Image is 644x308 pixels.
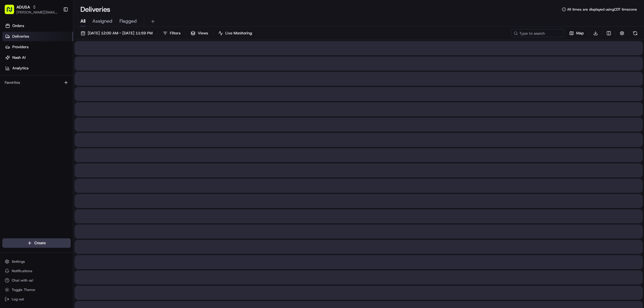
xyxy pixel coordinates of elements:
[2,21,73,31] a: Orders
[567,29,586,37] button: Map
[160,29,183,37] button: Filters
[198,31,208,36] span: Views
[170,31,180,36] span: Filters
[12,23,24,29] span: Orders
[12,297,24,302] span: Log out
[78,29,155,37] button: [DATE] 12:00 AM - [DATE] 11:59 PM
[12,44,28,50] span: Providers
[2,286,71,294] button: Toggle Theme
[80,5,110,14] h1: Deliveries
[80,18,85,25] span: All
[34,240,46,246] span: Create
[2,276,71,284] button: Chat with us!
[12,55,26,60] span: Nash AI
[2,53,73,62] a: Nash AI
[12,259,25,264] span: Settings
[2,238,71,248] button: Create
[16,4,30,10] button: ADUSA
[2,63,73,73] a: Analytics
[92,18,112,25] span: Assigned
[216,29,255,37] button: Live Monitoring
[2,78,71,87] div: Favorites
[12,287,35,292] span: Toggle Theme
[88,31,153,36] span: [DATE] 12:00 AM - [DATE] 11:59 PM
[511,29,564,37] input: Type to search
[2,257,71,266] button: Settings
[2,267,71,275] button: Notifications
[2,32,73,41] a: Deliveries
[2,2,61,16] button: ADUSA[PERSON_NAME][EMAIL_ADDRESS][PERSON_NAME][PERSON_NAME][DOMAIN_NAME]
[12,278,33,283] span: Chat with us!
[188,29,211,37] button: Views
[2,295,71,303] button: Log out
[225,31,252,36] span: Live Monitoring
[2,42,73,52] a: Providers
[576,31,584,36] span: Map
[119,18,137,25] span: Flagged
[12,269,32,273] span: Notifications
[567,7,637,12] span: All times are displayed using CDT timezone
[16,10,58,15] button: [PERSON_NAME][EMAIL_ADDRESS][PERSON_NAME][PERSON_NAME][DOMAIN_NAME]
[12,66,28,71] span: Analytics
[12,34,29,39] span: Deliveries
[631,29,639,37] button: Refresh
